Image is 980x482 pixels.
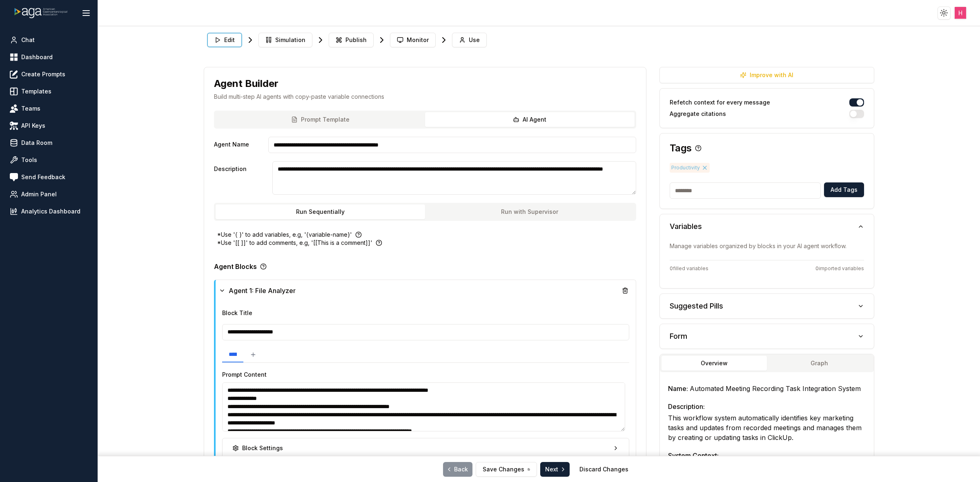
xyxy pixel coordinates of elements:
[21,190,57,198] span: Admin Panel
[222,438,629,458] button: Block Settings
[329,33,374,47] button: Publish
[258,33,312,47] button: Simulation
[21,70,65,78] span: Create Prompts
[469,36,480,44] span: Use
[7,67,91,82] a: Create Prompts
[21,104,40,113] span: Teams
[670,265,708,272] span: 0 filled variables
[670,111,726,117] label: Aggregate citations
[21,36,35,44] span: Chat
[21,87,51,96] span: Templates
[660,239,874,288] div: Variables
[10,173,18,181] img: feedback
[214,137,265,153] label: Agent Name
[660,324,874,349] button: Form
[214,161,269,195] label: Description
[668,384,866,393] h3: Name:
[7,50,91,64] a: Dashboard
[443,462,472,477] a: Back
[21,156,37,164] span: Tools
[670,100,770,105] label: Refetch context for every message
[217,239,372,247] p: *Use '[[ ]]' to add comments, e.g, '[[This is a comment]]'
[668,413,866,442] p: This workflow system automatically identifies key marketing tasks and updates from recorded meeti...
[232,444,283,452] div: Block Settings
[661,356,767,371] button: Overview
[824,182,864,197] button: Add Tags
[815,265,864,272] span: 0 imported variables
[21,173,65,181] span: Send Feedback
[7,101,91,116] a: Teams
[545,465,566,473] span: Next
[214,93,636,101] p: Build multi-step AI agents with copy-paste variable connections
[222,309,252,316] label: Block Title
[214,263,257,270] p: Agent Blocks
[767,356,872,371] button: Graph
[207,33,242,47] button: Edit
[21,53,53,61] span: Dashboard
[540,462,570,477] button: Next
[573,462,635,477] button: Discard Changes
[407,36,429,44] span: Monitor
[21,122,45,130] span: API Keys
[425,112,635,127] button: AI Agent
[660,214,874,239] button: Variables
[668,402,866,411] h3: Description:
[670,163,710,173] span: Productivity
[668,451,866,460] h3: System Context:
[7,84,91,99] a: Templates
[224,36,235,44] span: Edit
[7,118,91,133] a: API Keys
[216,112,425,127] button: Prompt Template
[660,294,874,318] button: Suggested Pills
[229,286,296,295] span: Agent 1: File Analyzer
[7,153,91,167] a: Tools
[452,33,487,47] button: Use
[21,139,52,147] span: Data Room
[659,67,874,83] button: Improve with AI
[579,465,628,473] a: Discard Changes
[670,143,692,153] h3: Tags
[345,36,367,44] span: Publish
[275,36,305,44] span: Simulation
[425,204,635,219] button: Run with Supervisor
[21,207,80,215] span: Analytics Dashboard
[7,135,91,150] a: Data Room
[216,204,425,219] button: Run Sequentially
[7,33,91,47] a: Chat
[7,204,91,219] a: Analytics Dashboard
[217,231,352,239] p: *Use '{ }' to add variables, e.g, '{variable-name}'
[476,462,537,477] button: Save Changes
[670,242,846,250] p: Manage variables organized by blocks in your AI agent workflow.
[214,77,278,90] h1: Agent Builder
[390,33,436,47] button: Monitor
[690,384,861,393] span: Automated Meeting Recording Task Integration System
[7,170,91,184] a: Send Feedback
[7,187,91,202] a: Admin Panel
[222,371,267,378] label: Prompt Content
[955,7,967,19] img: ACg8ocJJXoBNX9W-FjmgwSseULRJykJmqCZYzqgfQpEi3YodQgNtRg=s96-c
